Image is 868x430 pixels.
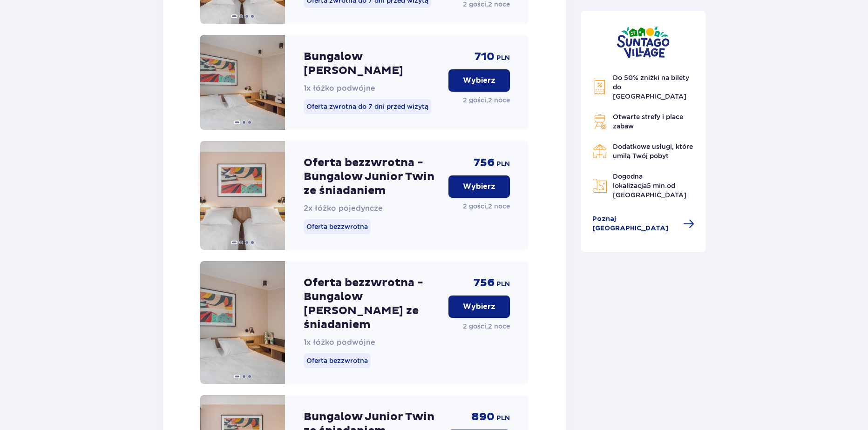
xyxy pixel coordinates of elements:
button: Wybierz [448,175,510,198]
span: 890 [471,410,495,424]
button: Wybierz [448,69,510,92]
span: 756 [474,156,495,170]
p: Oferta bezzwrotna [304,353,371,368]
span: PLN [496,54,510,63]
p: 2 gości , 2 noce [463,95,510,105]
p: Wybierz [463,75,495,86]
p: Oferta zwrotna do 7 dni przed wizytą [304,99,431,114]
p: Bungalow [PERSON_NAME] [304,50,441,78]
span: Otwarte strefy i place zabaw [613,113,683,130]
span: Dodatkowe usługi, które umilą Twój pobyt [613,143,693,160]
span: 710 [475,50,495,64]
p: Wybierz [463,181,495,192]
img: Grill Icon [592,114,607,129]
img: Suntago Village [617,26,670,58]
span: 2x łóżko pojedyncze [304,204,383,213]
p: Oferta bezzwrotna [304,219,371,234]
span: PLN [496,414,510,423]
button: Wybierz [448,296,510,318]
span: Dogodna lokalizacja od [GEOGRAPHIC_DATA] [613,173,686,199]
span: PLN [496,280,510,289]
p: 2 gości , 2 noce [463,322,510,331]
span: 1x łóżko podwójne [304,338,375,347]
p: Wybierz [463,302,495,312]
img: Map Icon [592,178,607,193]
img: Discount Icon [592,80,607,95]
p: 2 gości , 2 noce [463,202,510,211]
img: Oferta bezzwrotna - Bungalow Junior King ze śniadaniem [200,261,285,384]
p: Oferta bezzwrotna - Bungalow Junior Twin ze śniadaniem [304,156,441,198]
span: 756 [474,276,495,290]
span: Poznaj [GEOGRAPHIC_DATA] [592,215,678,233]
span: 5 min. [647,182,667,189]
span: PLN [496,160,510,169]
span: 1x łóżko podwójne [304,84,375,93]
img: Bungalow Junior King [200,35,285,130]
a: Poznaj [GEOGRAPHIC_DATA] [592,215,695,233]
span: Do 50% zniżki na bilety do [GEOGRAPHIC_DATA] [613,74,689,100]
img: Oferta bezzwrotna - Bungalow Junior Twin ze śniadaniem [200,141,285,250]
img: Restaurant Icon [592,144,607,159]
p: Oferta bezzwrotna - Bungalow [PERSON_NAME] ze śniadaniem [304,276,441,332]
